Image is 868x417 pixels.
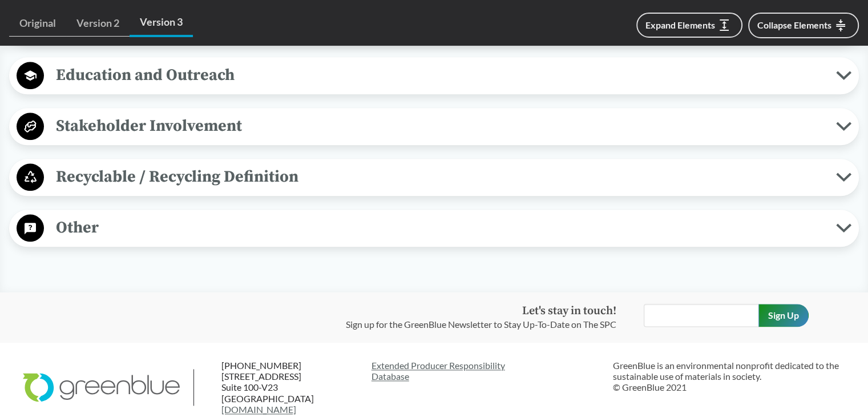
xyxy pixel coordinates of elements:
button: Other [13,214,855,243]
button: Recyclable / Recycling Definition [13,163,855,192]
button: Collapse Elements [748,13,859,38]
p: GreenBlue is an environmental nonprofit dedicated to the sustainable use of materials in society.... [613,360,845,393]
a: Version 2 [66,10,130,37]
button: Education and Outreach [13,61,855,90]
button: Stakeholder Involvement [13,112,855,141]
input: Sign Up [758,304,809,327]
p: Sign up for the GreenBlue Newsletter to Stay Up-To-Date on The SPC [346,318,616,331]
span: Recyclable / Recycling Definition [44,164,836,190]
p: [PHONE_NUMBER] [STREET_ADDRESS] Suite 100-V23 [GEOGRAPHIC_DATA] [221,360,360,415]
span: Education and Outreach [44,62,836,88]
a: [DOMAIN_NAME] [221,404,296,415]
a: Original [9,10,66,37]
button: Expand Elements [636,13,742,38]
span: Other [44,215,836,240]
span: Stakeholder Involvement [44,113,836,139]
a: Version 3 [130,9,193,37]
a: Extended Producer ResponsibilityDatabase [372,360,604,382]
strong: Let's stay in touch! [522,304,616,318]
